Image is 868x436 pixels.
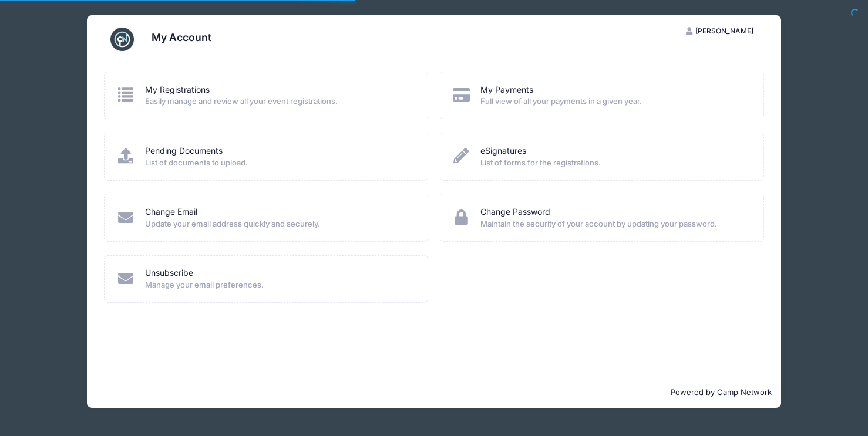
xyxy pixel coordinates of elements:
[96,387,771,398] p: Powered by Camp Network
[695,26,753,35] span: [PERSON_NAME]
[676,21,764,41] button: [PERSON_NAME]
[480,145,526,157] a: eSignatures
[145,96,413,107] span: Easily manage and review all your event registrations.
[145,267,193,279] a: Unsubscribe
[145,157,413,169] span: List of documents to upload.
[480,218,748,230] span: Maintain the security of your account by updating your password.
[480,206,550,218] a: Change Password
[480,96,748,107] span: Full view of all your payments in a given year.
[145,279,413,291] span: Manage your email preferences.
[145,206,197,218] a: Change Email
[480,84,533,96] a: My Payments
[145,84,210,96] a: My Registrations
[110,28,134,51] img: CampNetwork
[145,145,223,157] a: Pending Documents
[152,31,211,43] h3: My Account
[480,157,748,169] span: List of forms for the registrations.
[145,218,413,230] span: Update your email address quickly and securely.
